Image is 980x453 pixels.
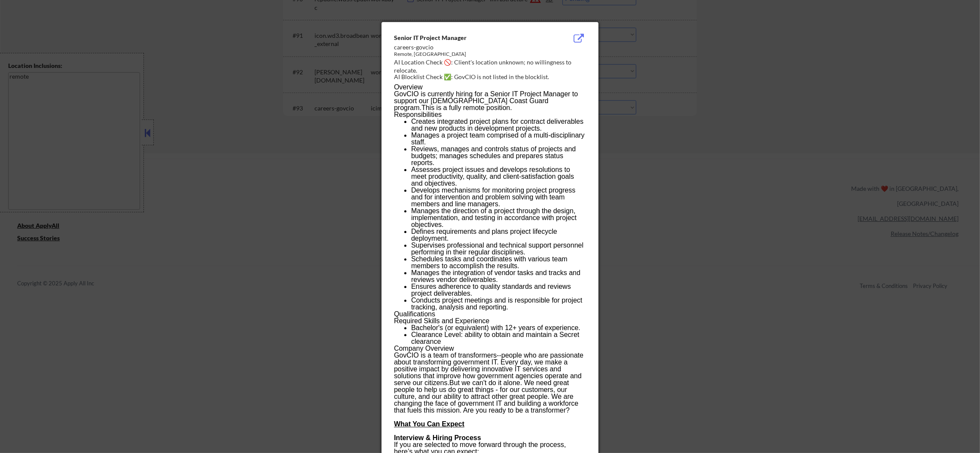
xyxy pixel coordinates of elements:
h2: Company Overview [394,345,586,352]
li: Clearance Level: ability to obtain and maintain a Secret clearance [411,331,586,345]
li: Bachelor's (or equivalent) with 12+ years of experience. [411,324,586,331]
div: Senior IT Project Manager [394,34,543,42]
li: Schedules tasks and coordinates with various team members to accomplish the results. [411,256,586,269]
li: Creates integrated project plans for contract deliverables and new products in development projects. [411,118,586,132]
div: AI Location Check 🚫: Client's location unknown; no willingness to relocate. [394,58,589,75]
h2: Responsibilities [394,111,586,118]
div: AI Blocklist Check ✅: GovCIO is not listed in the blocklist. [394,73,589,81]
li: Manages the direction of a project through the design, implementation, and testing in accordance ... [411,208,586,228]
li: Reviews, manages and controls status of projects and budgets; manages schedules and prepares stat... [411,146,586,166]
li: Develops mechanisms for monitoring project progress and for intervention and problem solving with... [411,187,586,208]
div: Remote, [GEOGRAPHIC_DATA] [394,51,543,58]
li: Defines requirements and plans project lifecycle deployment. [411,228,586,242]
li: Supervises professional and technical support personnel performing in their regular disciplines. [411,242,586,256]
li: Assesses project issues and develops resolutions to meet productivity, quality, and client-satisf... [411,166,586,187]
h2: Overview [394,84,586,91]
u: What You Can Expect [394,420,464,428]
p: GovCIO is currently hiring for a Senior IT Project Manager to support our [DEMOGRAPHIC_DATA] Coas... [394,91,586,111]
li: Manages the integration of vendor tasks and tracks and reviews vendor deliverables. [411,269,586,283]
strong: Interview & Hiring Process [394,434,481,441]
p: GovCIO is a team of transformers--people who are passionate about transforming government IT. Eve... [394,352,586,414]
p: Required Skills and Experience [394,318,586,324]
h2: Qualifications [394,311,586,318]
div: careers-govcio [394,43,543,52]
li: Manages a project team comprised of a multi-disciplinary staff. [411,132,586,146]
li: Conducts project meetings and is responsible for project tracking, analysis and reporting. [411,297,586,311]
li: Ensures adherence to quality standards and reviews project deliverables. [411,283,586,297]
